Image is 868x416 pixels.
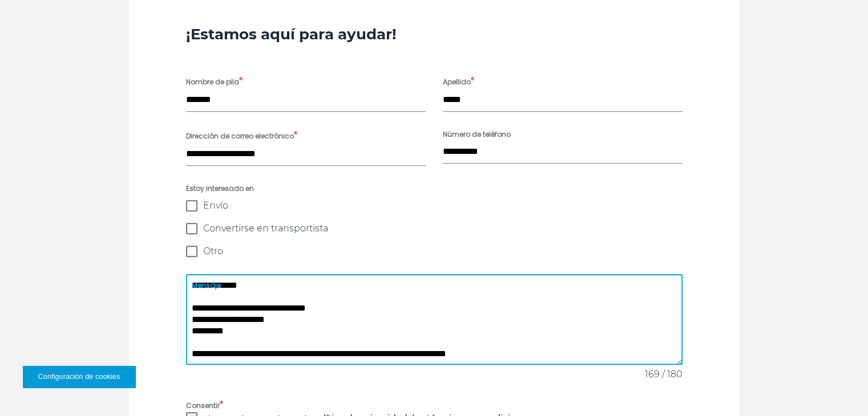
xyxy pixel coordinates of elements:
label: Otro [186,246,683,257]
font: 169 / 180 [645,369,683,380]
font: Estoy interesado en [186,183,254,193]
font: ¡Estamos aquí para ayudar! [186,25,397,43]
font: Otro [203,246,223,256]
label: Convertirse en transportista [186,223,683,234]
font: Configuración de cookies [38,372,120,381]
font: Envío [203,200,228,211]
font: Convertirse en transportista [203,223,328,234]
font: Consentir [186,401,220,410]
button: Configuración de cookies [23,366,135,388]
label: Envío [186,200,683,211]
